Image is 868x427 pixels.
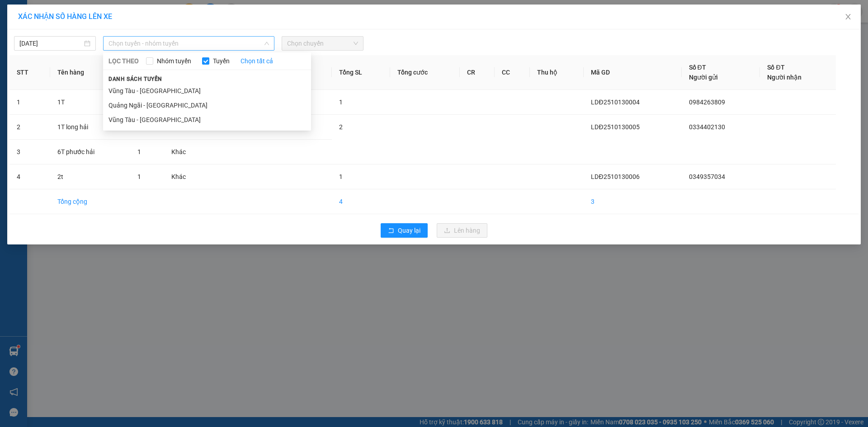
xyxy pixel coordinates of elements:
[50,90,130,115] td: 1T
[108,37,269,50] span: Chọn tuyến - nhóm tuyến
[137,148,141,155] span: 1
[209,56,233,66] span: Tuyến
[241,56,273,66] a: Chọn tất cả
[398,225,420,235] span: Quay lại
[584,189,681,214] td: 3
[332,55,390,90] th: Tổng SL
[767,64,784,71] span: Số ĐT
[530,55,584,90] th: Thu hộ
[164,140,209,164] td: Khác
[9,90,50,115] td: 1
[108,56,139,66] span: LỌC THEO
[390,55,460,90] th: Tổng cước
[584,55,681,90] th: Mã GD
[437,223,487,238] button: uploadLên hàng
[50,55,130,90] th: Tên hàng
[689,74,718,81] span: Người gửi
[50,140,130,164] td: 6T phước hải
[9,140,50,164] td: 3
[495,55,530,90] th: CC
[137,173,141,180] span: 1
[153,56,195,66] span: Nhóm tuyến
[164,164,209,189] td: Khác
[689,99,725,106] span: 0984263809
[388,227,394,235] span: rollback
[591,99,639,106] span: LDĐ2510130004
[767,74,802,81] span: Người nhận
[50,164,130,189] td: 2t
[332,189,390,214] td: 4
[591,123,639,131] span: LDĐ2510130005
[9,164,50,189] td: 4
[50,189,130,214] td: Tổng cộng
[339,123,343,131] span: 2
[287,37,358,50] span: Chọn chuyến
[264,41,269,46] span: down
[689,173,725,180] span: 0349357034
[460,55,495,90] th: CR
[591,173,639,180] span: LDĐ2510130006
[689,64,706,71] span: Số ĐT
[339,99,343,106] span: 1
[835,5,861,30] button: Close
[103,98,311,113] li: Quảng Ngãi - [GEOGRAPHIC_DATA]
[9,115,50,140] td: 2
[339,173,343,180] span: 1
[9,55,50,90] th: STT
[19,38,82,48] input: 13/10/2025
[103,84,311,98] li: Vũng Tàu - [GEOGRAPHIC_DATA]
[381,223,428,238] button: rollbackQuay lại
[18,12,112,21] span: XÁC NHẬN SỐ HÀNG LÊN XE
[844,13,852,20] span: close
[103,113,311,127] li: Vũng Tàu - [GEOGRAPHIC_DATA]
[50,115,130,140] td: 1T long hải
[689,123,725,131] span: 0334402130
[103,75,168,83] span: Danh sách tuyến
